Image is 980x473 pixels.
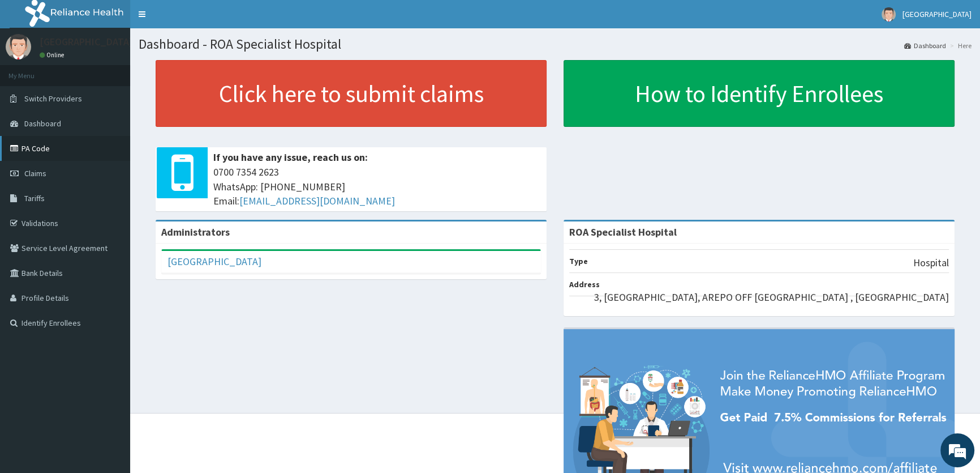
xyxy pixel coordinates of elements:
[24,93,82,104] span: Switch Providers
[161,225,230,238] b: Administrators
[902,9,972,19] span: [GEOGRAPHIC_DATA]
[882,7,896,22] img: User Image
[213,165,541,208] span: 0700 7354 2623 WhatsApp: [PHONE_NUMBER] Email:
[569,225,677,238] strong: ROA Specialist Hospital
[24,118,61,129] span: Dashboard
[24,168,46,178] span: Claims
[6,34,31,59] img: User Image
[569,256,588,266] b: Type
[947,41,972,50] li: Here
[239,194,395,207] a: [EMAIL_ADDRESS][DOMAIN_NAME]
[24,193,45,203] span: Tariffs
[40,37,133,47] p: [GEOGRAPHIC_DATA]
[40,51,67,59] a: Online
[167,255,261,268] a: [GEOGRAPHIC_DATA]
[156,60,547,127] a: Click here to submit claims
[569,279,600,289] b: Address
[564,60,955,127] a: How to Identify Enrollees
[913,255,949,270] p: Hospital
[213,151,368,164] b: If you have any issue, reach us on:
[139,37,972,52] h1: Dashboard - ROA Specialist Hospital
[594,290,949,305] p: 3, [GEOGRAPHIC_DATA], AREPO OFF [GEOGRAPHIC_DATA] , [GEOGRAPHIC_DATA]
[904,41,946,50] a: Dashboard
